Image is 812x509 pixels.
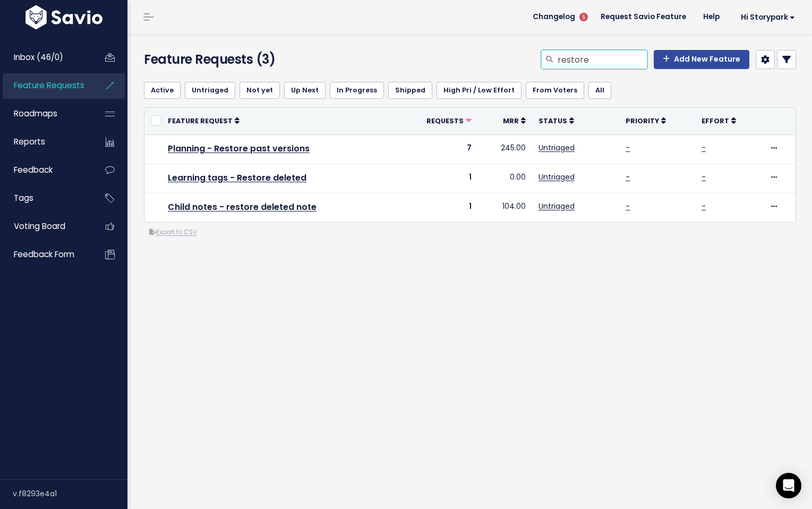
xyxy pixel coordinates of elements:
a: Export to CSV [149,228,197,236]
a: Not yet [240,82,280,99]
a: Feature Requests [3,73,88,98]
a: - [626,201,630,211]
a: Add New Feature [654,50,749,69]
td: 7 [395,134,478,164]
a: - [702,172,706,182]
span: Changelog [533,13,575,21]
a: Untriaged [539,142,575,153]
span: Requests [426,116,464,125]
span: Feature Requests [14,80,84,91]
a: From Voters [526,82,584,99]
a: Untriaged [539,201,575,211]
a: Up Next [284,82,326,99]
a: Request Savio Feature [592,9,695,25]
div: Open Intercom Messenger [776,473,801,498]
span: Roadmaps [14,108,57,119]
span: Tags [14,192,33,203]
a: Untriaged [539,172,575,182]
td: 1 [395,193,478,222]
a: In Progress [330,82,384,99]
a: Requests [426,115,472,126]
span: Reports [14,136,45,147]
span: 5 [579,13,588,21]
a: Roadmaps [3,101,88,126]
ul: Filter feature requests [144,82,796,99]
a: Tags [3,186,88,210]
a: Hi Storypark [728,9,804,26]
a: Feedback [3,158,88,182]
a: - [626,172,630,182]
td: 1 [395,164,478,193]
div: v.f8293e4a1 [13,480,127,507]
td: 245.00 [478,134,532,164]
a: - [702,201,706,211]
a: Inbox (46/0) [3,45,88,70]
a: MRR [503,115,526,126]
span: Status [539,116,567,125]
a: Shipped [388,82,432,99]
a: Help [695,9,728,25]
a: Effort [702,115,736,126]
a: Planning - Restore past versions [168,142,310,155]
a: - [626,142,630,153]
h4: Feature Requests (3) [144,50,351,69]
a: High Pri / Low Effort [437,82,522,99]
a: - [702,142,706,153]
a: Active [144,82,181,99]
span: Feature Request [168,116,233,125]
span: Voting Board [14,220,65,232]
span: MRR [503,116,519,125]
span: Priority [626,116,659,125]
span: Feedback [14,164,53,175]
a: Reports [3,130,88,154]
span: Hi Storypark [741,13,795,21]
a: Status [539,115,574,126]
img: logo-white.9d6f32f41409.svg [23,5,105,29]
a: Voting Board [3,214,88,239]
a: Feedback form [3,242,88,267]
a: Feature Request [168,115,240,126]
a: Learning tags - Restore deleted [168,172,306,184]
span: Inbox (46/0) [14,52,63,63]
td: 104.00 [478,193,532,222]
a: All [588,82,611,99]
span: Effort [702,116,729,125]
a: Priority [626,115,666,126]
span: Feedback form [14,249,74,260]
a: Untriaged [185,82,235,99]
a: Child notes - restore deleted note [168,201,317,213]
input: Search features... [557,50,647,69]
td: 0.00 [478,164,532,193]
